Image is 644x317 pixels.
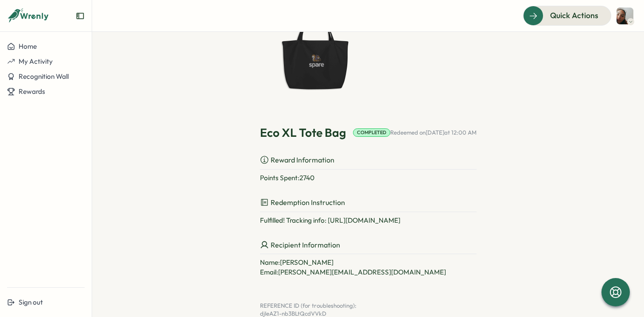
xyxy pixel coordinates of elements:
[76,12,85,20] button: Expand sidebar
[260,240,477,255] p: Recipient Information
[260,267,477,277] p: Email: [PERSON_NAME][EMAIL_ADDRESS][DOMAIN_NAME]
[19,72,69,81] span: Recognition Wall
[523,6,611,25] button: Quick Actions
[19,298,43,306] span: Sign out
[260,125,346,140] p: Eco XL Tote Bag
[19,57,53,66] span: My Activity
[260,258,477,267] p: Name: [PERSON_NAME]
[260,197,477,212] p: Redemption Instruction
[19,87,45,96] span: Rewards
[260,216,477,225] div: Fulfilled! Tracking info: [URL][DOMAIN_NAME]
[550,10,598,21] span: Quick Actions
[260,155,477,170] p: Reward Information
[260,173,477,183] p: Points Spent: 2740
[617,8,633,24] img: Sofia Fajardo
[390,129,477,137] p: Redeemed on [DATE] at 12:00 AM
[19,42,37,50] span: Home
[353,128,390,137] div: Completed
